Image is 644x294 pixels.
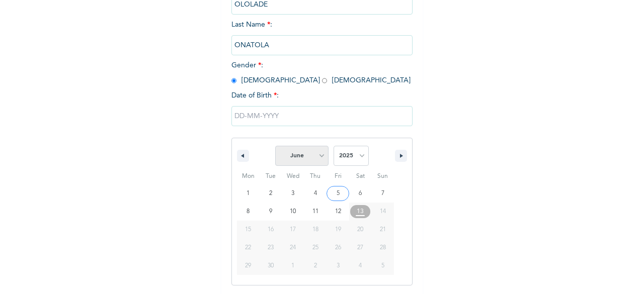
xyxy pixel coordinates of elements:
span: Wed [282,168,304,184]
span: 25 [312,239,318,257]
span: Thu [304,168,327,184]
span: 23 [268,239,274,257]
span: 4 [314,184,317,203]
button: 14 [371,203,394,221]
span: 17 [290,221,296,239]
span: 6 [359,184,362,203]
span: 20 [357,221,363,239]
button: 28 [371,239,394,257]
span: 14 [380,203,386,221]
span: 12 [335,203,341,221]
button: 30 [260,257,282,275]
button: 1 [237,184,260,203]
button: 24 [282,239,304,257]
span: Mon [237,168,260,184]
button: 10 [282,203,304,221]
button: 4 [304,184,327,203]
span: Date of Birth : [231,90,279,101]
span: Fri [327,168,349,184]
span: 2 [269,184,272,203]
button: 26 [327,239,349,257]
button: 12 [327,203,349,221]
button: 29 [237,257,260,275]
span: 30 [268,257,274,275]
button: 5 [327,184,349,203]
button: 19 [327,221,349,239]
span: Sun [371,168,394,184]
span: 26 [335,239,341,257]
span: 28 [380,239,386,257]
span: 18 [312,221,318,239]
span: 24 [290,239,296,257]
span: 29 [245,257,251,275]
span: Tue [260,168,282,184]
button: 27 [349,239,372,257]
button: 15 [237,221,260,239]
button: 8 [237,203,260,221]
button: 11 [304,203,327,221]
span: 22 [245,239,251,257]
span: 16 [268,221,274,239]
span: 11 [312,203,318,221]
button: 6 [349,184,372,203]
button: 23 [260,239,282,257]
span: 1 [247,184,250,203]
button: 13 [349,203,372,221]
button: 3 [282,184,304,203]
span: 21 [380,221,386,239]
span: 8 [247,203,250,221]
button: 2 [260,184,282,203]
span: 15 [245,221,251,239]
span: 7 [381,184,384,203]
button: 9 [260,203,282,221]
input: Enter your last name [231,35,413,55]
span: Last Name : [231,21,413,49]
button: 21 [371,221,394,239]
span: Gender : [DEMOGRAPHIC_DATA] [DEMOGRAPHIC_DATA] [231,62,411,84]
span: 5 [337,184,340,203]
button: 22 [237,239,260,257]
span: 9 [269,203,272,221]
input: DD-MM-YYYY [231,106,413,126]
span: 10 [290,203,296,221]
button: 18 [304,221,327,239]
span: 19 [335,221,341,239]
span: Sat [349,168,372,184]
button: 16 [260,221,282,239]
button: 7 [371,184,394,203]
span: 13 [357,203,364,221]
span: 3 [291,184,294,203]
button: 17 [282,221,304,239]
button: 20 [349,221,372,239]
button: 25 [304,239,327,257]
span: 27 [357,239,363,257]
